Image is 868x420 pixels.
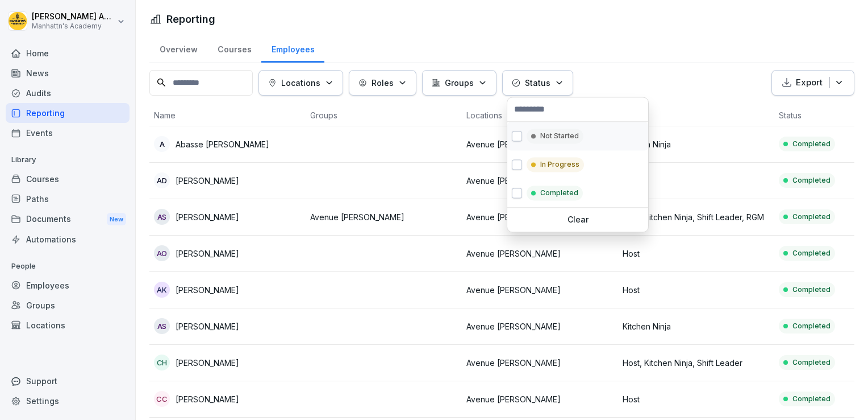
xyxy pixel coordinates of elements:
p: Export [796,76,823,89]
p: Clear [512,215,644,225]
p: Completed [540,188,578,198]
p: Groups [445,77,474,89]
p: Locations [281,77,320,89]
p: Roles [372,77,394,89]
p: In Progress [540,159,579,170]
p: Not Started [540,131,579,141]
p: Status [525,77,550,89]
